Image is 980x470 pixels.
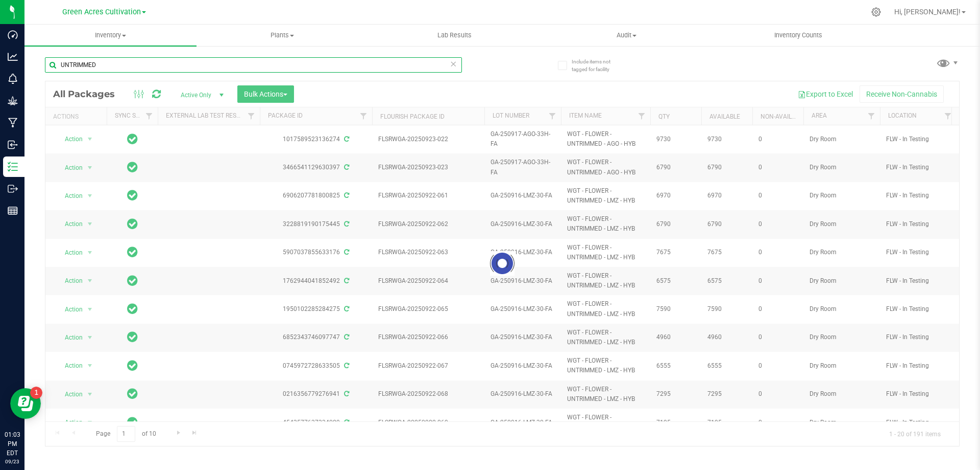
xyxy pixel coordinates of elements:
[450,57,457,71] span: Clear
[62,8,141,16] span: Green Acres Cultivation
[8,30,18,40] inline-svg: Dashboard
[8,96,18,106] inline-svg: Grow
[894,8,961,16] span: Hi, [PERSON_NAME]!
[8,206,18,216] inline-svg: Reports
[713,25,885,46] a: Inventory Counts
[5,430,20,458] p: 01:03 PM EDT
[197,25,369,46] a: Plants
[572,58,623,73] span: Include items not tagged for facility
[541,31,712,40] span: Audit
[8,140,18,150] inline-svg: Inbound
[24,25,197,46] a: Inventory
[369,25,541,46] a: Lab Results
[8,162,18,172] inline-svg: Inventory
[197,31,368,40] span: Plants
[30,387,42,399] iframe: Resource center unread badge
[45,57,462,73] input: Search Package ID, Item Name, SKU, Lot or Part Number...
[24,31,197,40] span: Inventory
[10,388,41,419] iframe: Resource center
[870,7,883,17] div: Manage settings
[8,74,18,84] inline-svg: Monitoring
[541,25,713,46] a: Audit
[8,52,18,62] inline-svg: Analytics
[424,31,485,40] span: Lab Results
[761,31,836,40] span: Inventory Counts
[5,458,20,465] p: 09/23
[8,184,18,194] inline-svg: Outbound
[8,118,18,128] inline-svg: Manufacturing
